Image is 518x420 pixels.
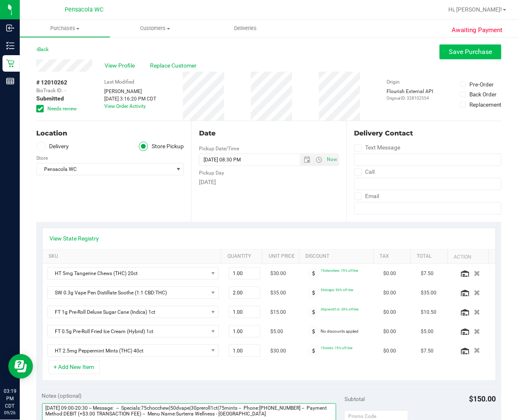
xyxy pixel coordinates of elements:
div: Delivery Contact [354,128,502,138]
inline-svg: Inventory [6,42,14,50]
a: View Order Activity [104,103,146,109]
span: $35.00 [270,289,286,297]
label: Store Pickup [139,142,184,151]
div: [DATE] 3:16:20 PM CDT [104,95,156,103]
span: SW 0.3g Vape Pen Distillate Soothe (1:1 CBD:THC) [48,287,208,299]
span: $150.00 [469,395,496,404]
a: Quantity [227,253,259,260]
span: 75chocchew: 75% off line [321,268,359,273]
span: $10.50 [421,308,437,316]
span: Open the time view [312,156,326,163]
span: Purchases [20,25,110,32]
input: 2.00 [229,287,260,299]
inline-svg: Reports [6,77,14,85]
inline-svg: Retail [6,59,14,68]
span: FT 0.5g Pre-Roll Fried Ice Cream (Hybrid) 1ct [48,326,208,337]
input: Format: (999) 999-9999 [354,178,502,190]
input: 1.00 [229,326,260,337]
label: Pickup Day [199,169,224,177]
span: Open the date view [300,156,314,163]
a: Discount [306,253,370,260]
span: $30.00 [270,347,286,355]
input: 1.00 [229,268,260,279]
button: + Add New Item [49,360,100,374]
a: View State Registry [50,234,99,243]
th: Action [448,250,489,264]
div: Replacement [470,100,502,109]
span: - [65,87,66,94]
a: Customers [110,20,200,37]
input: 1.00 [229,345,260,357]
span: $0.00 [383,308,396,316]
div: Flourish External API [387,88,434,101]
span: 30preroll1ct: 30% off line [321,307,359,311]
div: [PERSON_NAME] [104,88,156,95]
iframe: Resource center [8,354,33,379]
span: Subtotal [345,396,365,403]
span: Customers [110,25,200,32]
span: $5.00 [270,328,283,336]
label: Call [354,166,375,178]
span: Hi, [PERSON_NAME]! [449,6,502,13]
a: Deliveries [200,20,291,37]
a: Tax [380,253,407,260]
span: $35.00 [421,289,437,297]
span: Deliveries [223,25,268,32]
span: $15.00 [270,308,286,316]
span: $0.00 [383,328,396,336]
div: [DATE] [199,178,339,187]
label: Delivery [36,142,69,151]
span: NO DATA FOUND [47,345,219,357]
a: Purchases [20,20,110,37]
span: 75mints: 75% off line [321,346,352,350]
label: Last Modified [104,78,134,86]
span: No discounts applied [321,329,359,334]
span: # 12010262 [36,78,67,87]
span: Notes (optional) [42,393,82,399]
span: HT 2.5mg Peppermint Mints (THC) 40ct [48,345,208,357]
label: Text Message [354,142,401,154]
div: Date [199,128,339,138]
span: Save Purchase [449,48,492,56]
span: Pensacola WC [37,163,173,175]
span: BioTrack ID: [36,87,63,94]
span: HT 5mg Tangerine Chews (THC) 20ct [48,268,208,279]
p: 03:19 PM CDT [4,388,16,410]
inline-svg: Inbound [6,24,14,32]
a: Total [417,253,444,260]
span: Pensacola WC [65,6,103,13]
label: Pickup Date/Time [199,145,239,152]
span: $0.00 [383,270,396,278]
span: $0.00 [383,347,396,355]
div: Location [36,128,184,138]
p: 09/26 [4,410,16,416]
span: $0.00 [383,289,396,297]
span: $5.00 [421,328,434,336]
span: 50dvape: 50% off line [321,288,353,292]
span: Replace Customer [150,61,199,70]
input: 1.00 [229,306,260,318]
div: Pre-Order [470,80,494,89]
span: View Profile [105,61,138,70]
span: NO DATA FOUND [47,325,219,338]
label: Email [354,190,380,202]
span: Submitted [36,94,64,103]
span: $7.50 [421,347,434,355]
label: Origin [387,78,400,86]
span: select [173,163,183,175]
a: Unit Price [269,253,296,260]
span: Awaiting Payment [452,26,502,35]
span: NO DATA FOUND [47,267,219,280]
a: SKU [49,253,218,260]
span: NO DATA FOUND [47,306,219,318]
span: $30.00 [270,270,286,278]
span: Needs review [47,105,77,112]
label: Store [36,154,48,162]
button: Save Purchase [440,44,502,59]
a: Back [36,47,49,52]
span: FT 1g Pre-Roll Deluxe Sugar Cane (Indica) 1ct [48,306,208,318]
span: $7.50 [421,270,434,278]
div: Back Order [470,90,497,98]
span: NO DATA FOUND [47,287,219,299]
p: Original ID: 328102554 [387,95,434,101]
